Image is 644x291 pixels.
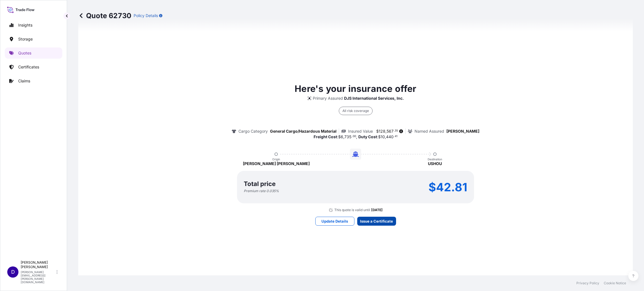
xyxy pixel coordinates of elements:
[244,181,276,187] p: Total price
[386,135,394,139] span: 440
[348,128,373,134] p: Insured Value
[5,47,62,59] a: Quotes
[360,218,393,224] p: Issue a Certificate
[385,129,387,133] span: ,
[5,61,62,73] a: Certificates
[353,135,356,137] span: 00
[395,135,397,137] span: 41
[378,135,381,139] span: $
[21,260,55,269] p: [PERSON_NAME] [PERSON_NAME]
[385,135,386,139] span: ,
[381,135,385,139] span: 10
[379,129,385,133] span: 128
[314,134,337,139] b: Freight Cost
[243,161,310,166] p: [PERSON_NAME] [PERSON_NAME]
[339,107,373,115] div: All risk coverage
[315,217,354,226] button: Update Details
[21,270,55,284] p: [PERSON_NAME][EMAIL_ADDRESS][PERSON_NAME][DOMAIN_NAME]
[428,161,442,166] p: USHOU
[334,208,370,212] p: This quote is valid until
[428,158,442,161] p: Destination
[358,134,398,140] p: :
[244,189,279,193] p: Premium rate 0.035 %
[376,129,379,133] span: $
[134,13,158,18] p: Policy Details
[387,129,394,133] span: 567
[415,128,444,134] p: Named Assured
[5,20,62,31] a: Insights
[78,11,131,20] p: Quote 62730
[18,78,30,84] p: Claims
[18,50,31,56] p: Quotes
[314,134,357,140] p: : ,
[18,22,32,28] p: Insights
[238,128,268,134] p: Cargo Category
[358,134,377,139] b: Duty Cost
[313,96,343,101] p: Primary Assured
[428,183,467,192] p: $42.81
[343,135,344,139] span: ,
[394,135,394,137] span: .
[446,128,479,134] p: [PERSON_NAME]
[371,208,383,212] p: [DATE]
[357,217,396,226] button: Issue a Certificate
[576,281,599,285] a: Privacy Policy
[395,130,398,132] span: 35
[18,36,33,42] p: Storage
[295,82,416,96] p: Here's your insurance offer
[341,135,343,139] span: 6
[352,135,352,137] span: .
[394,130,395,132] span: .
[272,158,280,161] p: Origin
[5,75,62,87] a: Claims
[344,96,404,101] p: DJS International Services, Inc.
[18,64,39,70] p: Certificates
[270,128,337,134] p: General Cargo/Hazardous Material
[344,135,351,139] span: 735
[5,34,62,45] a: Storage
[321,218,348,224] p: Update Details
[604,281,626,285] a: Cookie Notice
[338,135,341,139] span: $
[11,269,15,275] span: D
